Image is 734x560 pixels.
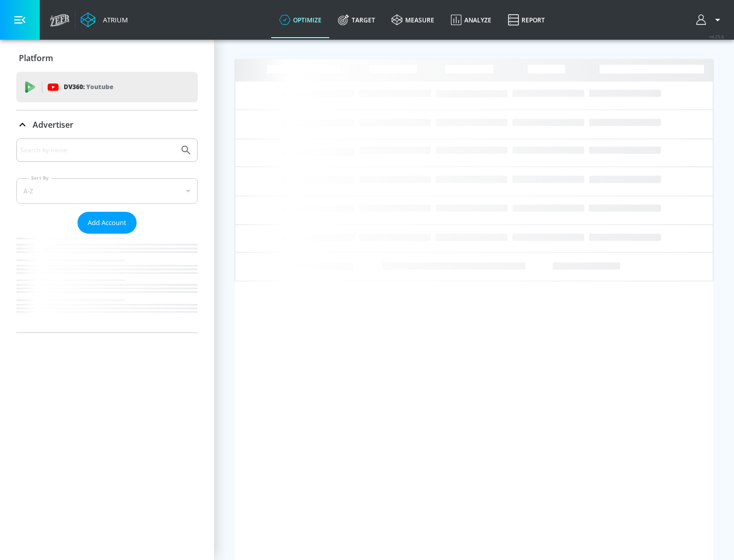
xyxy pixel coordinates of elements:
p: Advertiser [33,119,73,130]
span: Add Account [88,217,126,229]
div: Atrium [99,15,128,24]
p: Youtube [86,81,113,92]
a: Target [330,2,383,38]
input: Search by name [20,144,175,157]
a: Analyze [442,2,500,38]
nav: list of Advertiser [16,234,198,332]
a: Report [500,2,553,38]
button: Add Account [77,212,137,234]
div: A-Z [16,178,198,204]
div: DV360: Youtube [16,72,198,102]
div: Platform [16,44,198,72]
label: Sort By [29,175,51,181]
a: measure [383,2,442,38]
p: Platform [19,52,53,64]
span: v 4.25.4 [710,34,724,39]
p: DV360: [64,81,113,93]
a: Atrium [81,12,128,27]
div: Advertiser [16,110,198,139]
a: optimize [271,2,330,38]
div: Advertiser [16,138,198,332]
